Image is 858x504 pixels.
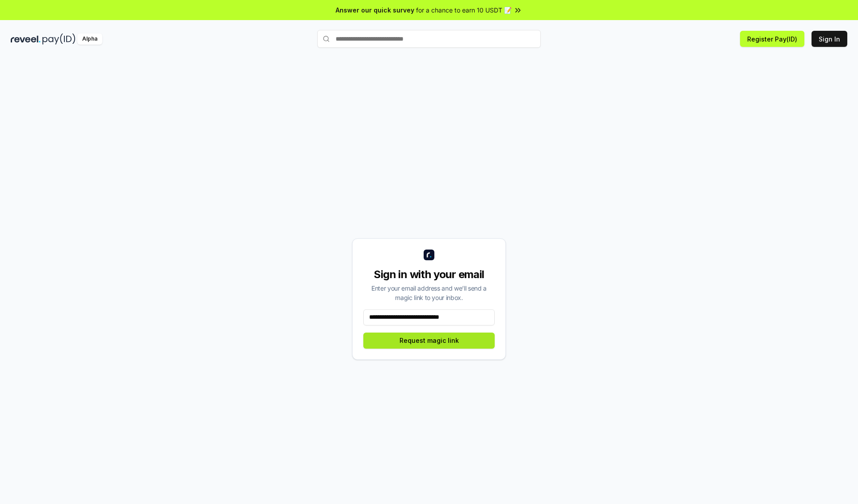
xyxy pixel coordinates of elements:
span: Answer our quick survey [336,5,414,15]
div: Alpha [77,33,102,45]
div: Sign in with your email [363,267,495,282]
img: logo_small [424,250,434,260]
span: for a chance to earn 10 USDT 📝 [416,5,512,15]
img: pay_id [42,33,76,45]
button: Request magic link [363,333,495,349]
button: Register Pay(ID) [740,31,804,47]
div: Enter your email address and we’ll send a magic link to your inbox. [363,283,495,302]
button: Sign In [812,31,847,47]
img: reveel_dark [11,33,41,45]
